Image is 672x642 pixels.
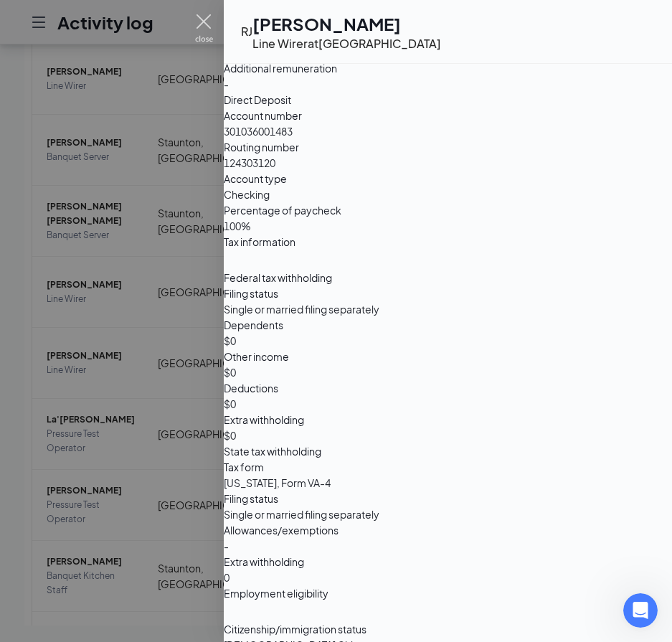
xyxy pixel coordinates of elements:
span: 301036001483 [224,123,672,139]
span: 124303120 [224,155,672,171]
span: Citizenship/immigration status [224,621,672,637]
span: Percentage of paycheck [224,202,672,218]
span: $0 [224,396,672,412]
span: Account type [224,171,672,187]
span: Routing number [224,139,672,155]
div: RJ [241,24,252,39]
span: Additional remuneration [224,60,672,76]
h1: [PERSON_NAME] [252,11,441,36]
span: [US_STATE], Form VA-4 [224,475,672,491]
span: Federal tax withholding [224,270,672,285]
div: Line Wirer at [GEOGRAPHIC_DATA] [252,36,441,52]
span: Filing status [224,491,672,506]
span: Checking [224,187,672,202]
span: Other income [224,349,672,364]
span: Allowances/exemptions [224,522,672,538]
span: - [224,76,672,92]
span: Single or married filing separately [224,301,672,317]
iframe: Intercom live chat [623,593,658,628]
span: Dependents [224,317,672,333]
span: 0 [224,570,672,585]
span: Employment eligibility [224,585,672,601]
span: $0 [224,428,672,443]
span: Filing status [224,285,672,301]
span: $0 [224,333,672,349]
span: Tax information [224,234,672,250]
span: $0 [224,364,672,380]
span: Deductions [224,380,672,396]
span: Tax form [224,459,672,475]
span: State tax withholding [224,443,672,459]
span: Account number [224,108,672,123]
span: 100% [224,218,672,234]
span: Extra withholding [224,554,672,570]
span: - [224,538,672,554]
span: Extra withholding [224,412,672,428]
span: Single or married filing separately [224,506,672,522]
span: Direct Deposit [224,92,672,108]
